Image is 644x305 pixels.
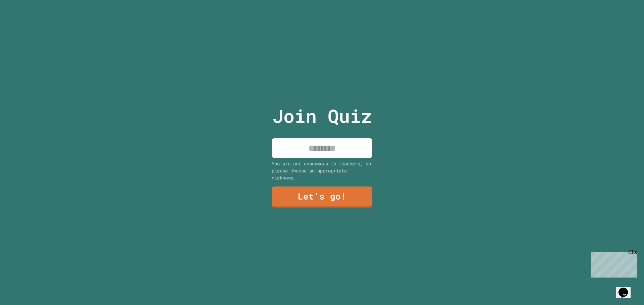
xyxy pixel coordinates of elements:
[3,3,46,43] div: Chat with us now!Close
[272,160,372,181] div: You are not anonymous to teachers, so please choose an appropriate nickname.
[272,102,372,130] p: Join Quiz
[616,278,637,298] iframe: chat widget
[272,186,372,208] a: Let's go!
[588,249,637,278] iframe: chat widget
